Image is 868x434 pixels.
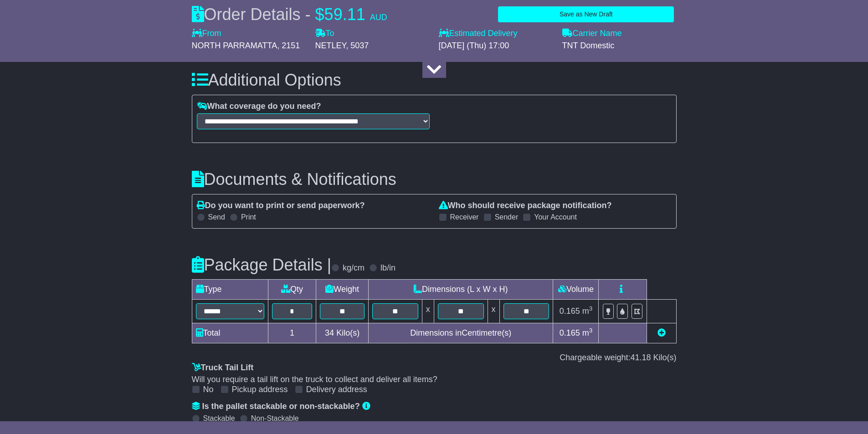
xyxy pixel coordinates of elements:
td: Volume [553,280,599,300]
label: Your Account [534,213,577,221]
span: 41.18 [630,353,651,362]
h3: Additional Options [192,71,677,89]
label: No [203,385,214,395]
label: Delivery address [306,385,367,395]
label: Carrier Name [562,29,622,39]
label: Send [208,213,225,221]
span: 59.11 [324,5,365,24]
button: Save as New Draft [498,6,674,22]
td: Weight [316,280,369,300]
label: From [192,29,221,39]
span: $ [315,5,324,24]
td: Dimensions (L x W x H) [368,280,553,300]
span: 34 [325,328,334,337]
span: m [582,328,593,337]
sup: 3 [589,305,593,312]
label: What coverage do you need? [197,102,321,112]
label: Pickup address [232,385,288,395]
label: Estimated Delivery [439,29,553,39]
label: Truck Tail Lift [192,363,254,373]
span: NETLEY [315,41,346,50]
label: Who should receive package notification? [439,201,612,211]
div: Will you require a tail lift on the truck to collect and deliver all items? [192,375,677,385]
label: kg/cm [343,263,365,273]
h3: Package Details | [192,256,332,274]
td: Qty [268,280,316,300]
td: Dimensions in Centimetre(s) [368,323,553,343]
td: x [488,300,499,323]
label: Non-Stackable [251,414,299,423]
label: Receiver [450,213,479,221]
h3: Documents & Notifications [192,170,677,189]
label: Print [241,213,256,221]
label: lb/in [380,263,395,273]
div: Order Details - [192,5,387,24]
span: , 2151 [277,41,300,50]
td: x [422,300,434,323]
div: [DATE] (Thu) 17:00 [439,41,553,51]
span: Is the pallet stackable or non-stackable? [202,402,360,411]
span: m [582,306,593,316]
td: Total [192,323,268,343]
span: 0.165 [560,306,580,316]
a: Add new item [657,328,666,337]
td: Type [192,280,268,300]
td: Kilo(s) [316,323,369,343]
label: Do you want to print or send paperwork? [197,201,365,211]
label: To [315,29,334,39]
div: Chargeable weight: Kilo(s) [192,353,677,363]
span: AUD [370,13,387,22]
div: TNT Domestic [562,41,677,51]
span: 0.165 [560,328,580,337]
span: , 5037 [346,41,369,50]
span: NORTH PARRAMATTA [192,41,277,50]
sup: 3 [589,327,593,334]
label: Stackable [203,414,235,423]
td: 1 [268,323,316,343]
label: Sender [495,213,519,221]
